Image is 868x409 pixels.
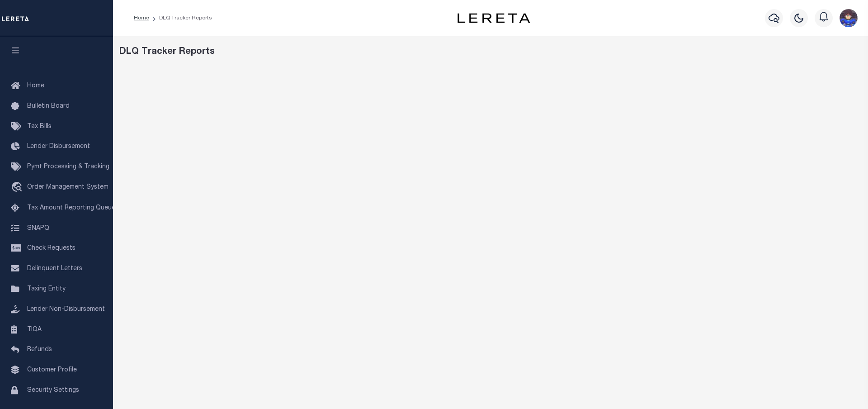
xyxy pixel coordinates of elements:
[27,143,90,150] span: Lender Disbursement
[27,326,42,333] span: TIQA
[11,182,25,194] i: travel_explore
[134,15,149,21] a: Home
[27,83,44,89] span: Home
[27,286,66,292] span: Taxing Entity
[27,103,70,109] span: Bulletin Board
[27,367,77,373] span: Customer Profile
[119,45,862,59] div: DLQ Tracker Reports
[27,184,108,190] span: Order Management System
[27,306,105,313] span: Lender Non-Disbursement
[149,14,212,22] li: DLQ Tracker Reports
[27,387,79,394] span: Security Settings
[458,13,530,23] img: logo-dark.svg
[27,164,109,170] span: Pymt Processing & Tracking
[27,124,52,130] span: Tax Bills
[27,245,75,252] span: Check Requests
[27,266,82,272] span: Delinquent Letters
[27,205,115,211] span: Tax Amount Reporting Queue
[27,225,49,231] span: SNAPQ
[27,347,52,353] span: Refunds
